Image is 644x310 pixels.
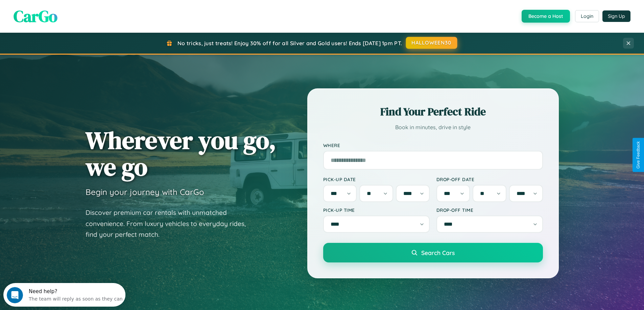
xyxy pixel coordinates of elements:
[602,10,630,22] button: Sign Up
[177,40,402,47] span: No tricks, just treats! Enjoy 30% off for all Silver and Gold users! Ends [DATE] 1pm PT.
[323,243,543,262] button: Search Cars
[636,141,641,169] div: Give Feedback
[86,207,255,240] p: Discover premium car rentals with unmatched convenience. From luxury vehicles to everyday rides, ...
[323,104,543,119] h2: Find Your Perfect Ride
[323,122,543,132] p: Book in minutes, drive in style
[25,6,119,11] div: Need help?
[86,127,276,180] h1: Wherever you go, we go
[7,287,23,303] iframe: Intercom live chat
[575,10,599,22] button: Login
[25,11,119,18] div: The team will reply as soon as they can
[436,176,543,182] label: Drop-off Date
[421,249,455,256] span: Search Cars
[86,187,204,197] h3: Begin your journey with CarGo
[323,142,543,148] label: Where
[3,3,126,21] div: Open Intercom Messenger
[522,10,570,23] button: Become a Host
[323,207,430,213] label: Pick-up Time
[3,283,125,307] iframe: Intercom live chat discovery launcher
[436,207,543,213] label: Drop-off Time
[406,37,457,49] button: HALLOWEEN30
[14,5,57,27] span: CarGo
[323,176,430,182] label: Pick-up Date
